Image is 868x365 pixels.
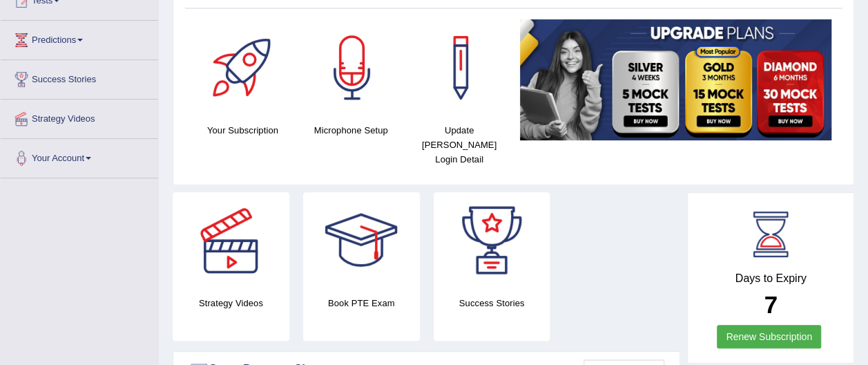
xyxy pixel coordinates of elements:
[703,272,838,285] h4: Days to Expiry
[173,296,289,310] h4: Strategy Videos
[195,123,290,138] h4: Your Subscription
[1,139,158,174] a: Your Account
[764,291,777,318] b: 7
[1,21,158,55] a: Predictions
[1,100,158,134] a: Strategy Videos
[304,123,398,138] h4: Microphone Setup
[520,19,831,140] img: small5.jpg
[412,123,507,167] h4: Update [PERSON_NAME] Login Detail
[303,296,420,310] h4: Book PTE Exam
[1,60,158,95] a: Success Stories
[434,296,550,310] h4: Success Stories
[717,325,821,348] a: Renew Subscription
